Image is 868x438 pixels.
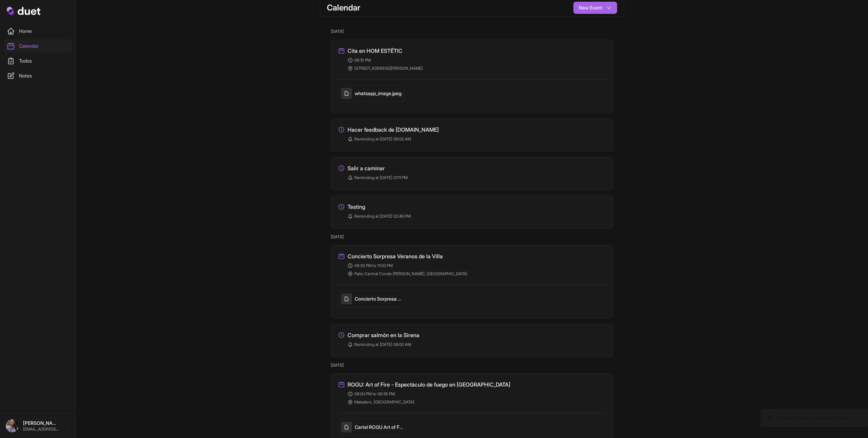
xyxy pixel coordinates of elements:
[331,363,613,368] h2: [DATE]
[348,252,443,260] h3: Concierto Sorpresa Veranos de la Villa
[354,263,393,268] span: 09:30 PM to 11:00 PM
[348,331,419,339] h3: Comprar salmón en la Sirena
[338,47,606,71] a: Cita en HOM ESTÉTIC 06:15 PM [STREET_ADDRESS][PERSON_NAME]
[355,424,403,431] h5: Cartel ROGU Art of Fire Agosto 2025
[338,203,606,222] a: Edit Testing
[348,126,439,134] h3: Hacer feedback de [DOMAIN_NAME]
[4,24,72,38] a: Home
[354,391,395,397] span: 09:00 PM to 09:35 PM
[338,252,606,277] a: Concierto Sorpresa Veranos de la Villa 09:30 PM to 11:00 PM Patio Central Conde [PERSON_NAME], [G...
[338,85,405,106] a: whatsapp_image.jpeg
[23,420,59,426] p: [PERSON_NAME]
[4,39,72,53] a: Calendar
[348,164,385,172] h3: Salir a caminar
[354,342,411,347] span: Reminding at [DATE] 09:00 AM
[348,47,402,55] h3: Cita en HOM ESTÉTIC
[331,234,613,240] h2: [DATE]
[5,419,19,433] img: IMG_7956.png
[354,136,411,142] span: Reminding at [DATE] 09:00 AM
[348,203,365,211] h3: Testing
[573,2,617,14] button: New Event
[355,90,401,97] h5: whatsapp_image.jpeg
[338,126,606,145] a: Edit Hacer feedback de psicólogos.gt
[354,58,371,63] span: 06:15 PM
[5,419,70,433] a: [PERSON_NAME] [EMAIL_ADDRESS][DOMAIN_NAME]
[771,415,848,421] p: Reminder was successfully created.
[23,426,59,432] p: [EMAIL_ADDRESS][DOMAIN_NAME]
[338,331,606,350] a: Edit Comprar salmón en la Sirena
[354,66,423,71] span: [STREET_ADDRESS][PERSON_NAME]
[338,380,606,405] a: ROGU: Art of Fire - Espectáculo de fuego en [GEOGRAPHIC_DATA] 09:00 PM to 09:35 PM Matadero, [GEO...
[354,271,467,277] span: Patio Central Conde [PERSON_NAME], [GEOGRAPHIC_DATA]
[4,54,72,68] a: Todos
[354,214,411,219] span: Reminding at [DATE] 02:46 PM
[348,380,510,389] h3: ROGU: Art of Fire - Espectáculo de fuego en [GEOGRAPHIC_DATA]
[354,399,414,405] span: Matadero, [GEOGRAPHIC_DATA]
[355,295,403,302] h5: Concierto Sorpresa Veranos de la Villa 14 agosto
[331,29,613,34] h2: [DATE]
[354,175,408,180] span: Reminding at [DATE] 01:11 PM
[338,164,606,183] a: Edit Salir a caminar
[338,290,406,311] a: Concierto Sorpresa Veranos de la Villa 14 agosto
[327,2,360,13] h1: Calendar
[4,69,72,83] a: Notes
